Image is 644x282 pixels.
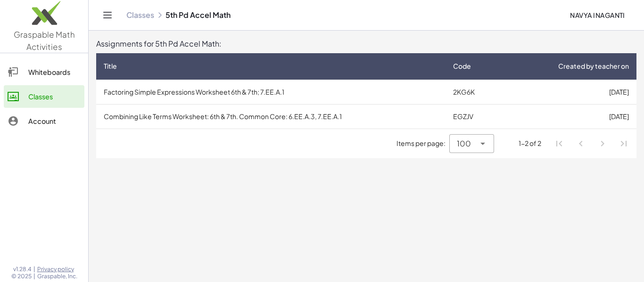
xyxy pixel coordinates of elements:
[28,91,81,102] div: Classes
[457,138,471,149] span: 100
[549,133,635,154] nav: Pagination Navigation
[14,29,75,52] span: Graspable Math Activities
[96,80,446,104] td: Factoring Simple Expressions Worksheet 6th & 7th; 7.EE.A.1
[396,138,449,148] span: Items per page:
[100,8,115,23] button: Toggle navigation
[11,273,32,280] span: © 2025
[4,110,84,132] a: Account
[126,10,154,20] a: Classes
[4,85,84,108] a: Classes
[570,11,625,19] span: Navya Inaganti
[37,266,77,273] a: Privacy policy
[504,104,636,129] td: [DATE]
[37,273,77,280] span: Graspable, Inc.
[504,80,636,104] td: [DATE]
[28,66,81,78] div: Whiteboards
[562,7,633,24] button: Navya Inaganti
[96,38,636,49] div: Assignments for 5th Pd Accel Math:
[446,104,504,129] td: EGZJV
[453,61,471,71] span: Code
[33,273,35,280] span: |
[33,266,35,273] span: |
[104,61,117,71] span: Title
[446,80,504,104] td: 2KG6K
[28,115,81,127] div: Account
[4,61,84,83] a: Whiteboards
[519,138,541,148] div: 1-2 of 2
[13,266,32,273] span: v1.28.4
[96,104,446,129] td: Combining Like Terms Worksheet: 6th & 7th. Common Core: 6.EE.A.3, 7.EE.A.1
[558,61,629,71] span: Created by teacher on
